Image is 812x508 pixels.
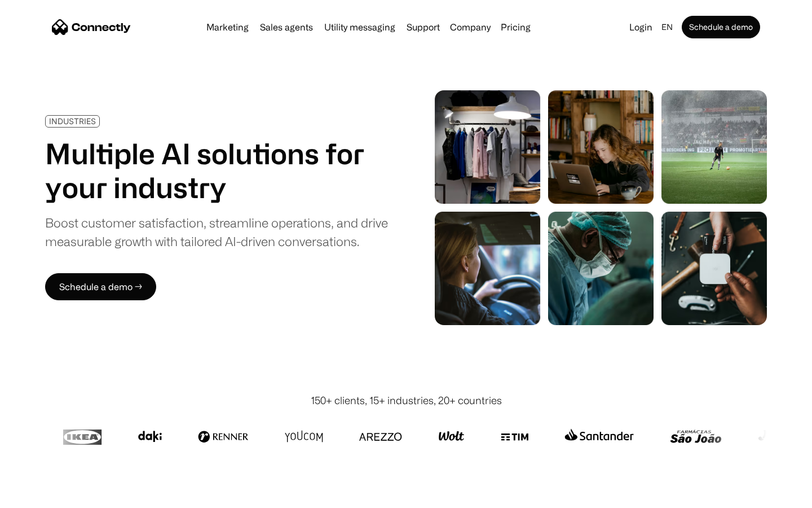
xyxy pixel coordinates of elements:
div: 150+ clients, 15+ industries, 20+ countries [311,393,502,408]
div: INDUSTRIES [49,117,96,125]
div: Boost customer satisfaction, streamline operations, and drive measurable growth with tailored AI-... [45,213,388,251]
a: Schedule a demo → [45,273,156,300]
a: Pricing [496,23,535,32]
div: en [661,19,673,35]
a: Sales agents [255,23,317,32]
a: Utility messaging [320,23,400,32]
h1: Multiple AI solutions for your industry [45,137,388,204]
a: Support [402,23,444,32]
a: Schedule a demo [682,16,760,38]
aside: Language selected: English [11,487,68,504]
ul: Language list [23,488,68,504]
a: Login [625,19,657,35]
div: Company [450,19,491,35]
a: Marketing [202,23,253,32]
